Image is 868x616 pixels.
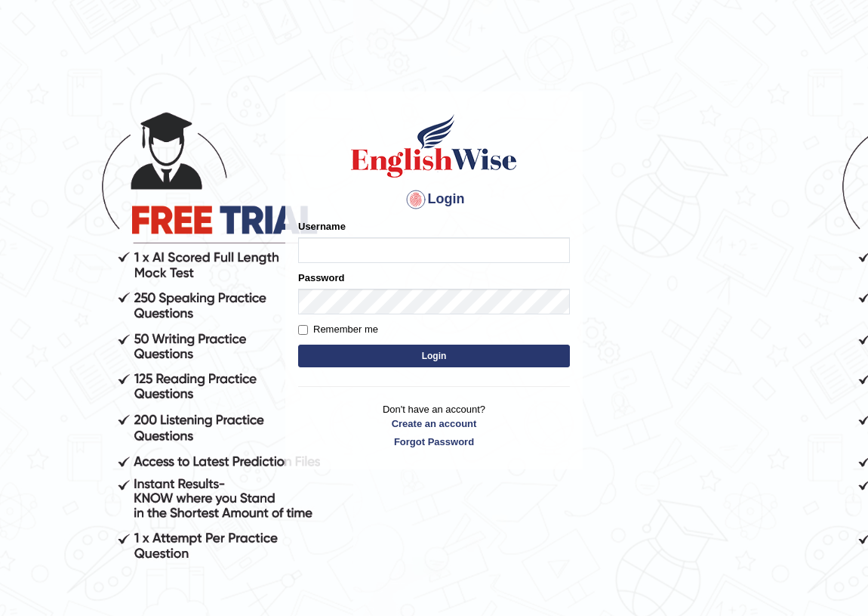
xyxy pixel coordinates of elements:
[298,402,570,449] p: Don't have an account?
[298,322,378,337] label: Remember me
[298,187,570,212] h4: Login
[298,345,570,367] button: Login
[298,271,344,285] label: Password
[298,435,570,449] a: Forgot Password
[298,416,570,431] a: Create an account
[298,325,308,335] input: Remember me
[298,219,346,234] label: Username
[348,112,520,180] img: Logo of English Wise sign in for intelligent practice with AI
